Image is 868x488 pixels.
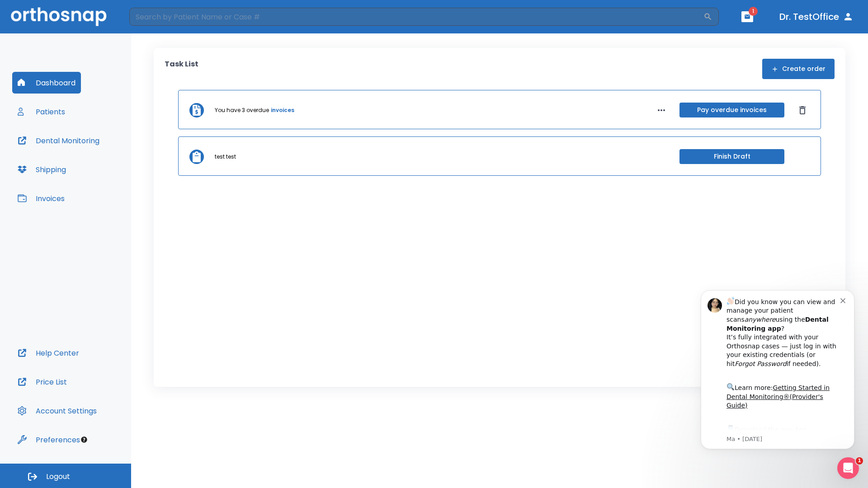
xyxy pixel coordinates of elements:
[12,429,85,450] button: Preferences
[11,7,107,26] img: Orthosnap
[12,400,102,422] button: Account Settings
[12,130,105,151] button: Dental Monitoring
[271,106,294,114] a: invoices
[39,159,153,167] p: Message from Ma, sent 2w ago
[856,457,863,465] span: 1
[687,277,868,464] iframe: Intercom notifications message
[762,59,835,79] button: Create order
[153,19,160,27] button: Dismiss notification
[12,72,81,94] button: Dashboard
[215,106,269,114] p: You have 3 overdue
[165,59,198,79] p: Task List
[12,101,71,122] button: Patients
[837,457,859,479] iframe: Intercom live chat
[12,159,71,180] button: Shipping
[749,7,758,16] span: 1
[795,103,810,117] button: Dismiss
[46,472,70,482] span: Logout
[39,147,153,193] div: Download the app: | ​ Let us know if you need help getting started!
[80,436,88,444] div: Tooltip anchor
[679,103,784,117] button: Pay overdue invoices
[129,8,703,26] input: Search by Patient Name or Case #
[12,342,85,364] button: Help Center
[215,153,236,161] p: test test
[776,9,857,25] button: Dr. TestOffice
[12,188,70,209] button: Invoices
[39,150,120,166] a: App Store
[12,371,72,393] button: Price List
[679,149,784,164] button: Finish Draft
